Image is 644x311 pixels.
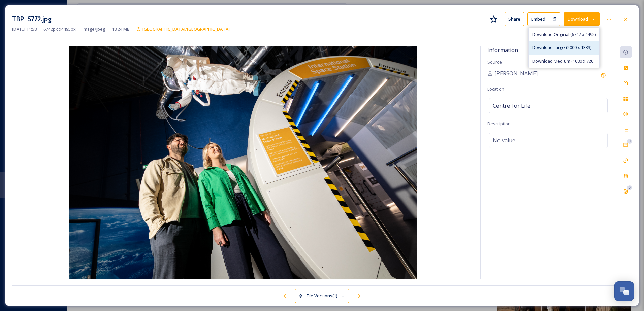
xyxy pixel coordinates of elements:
span: Download Medium (1080 x 720) [532,58,594,64]
button: File Versions(1) [295,289,349,303]
span: Information [487,46,518,54]
span: Description [487,120,511,127]
span: 6742 px x 4495 px [43,26,76,32]
span: 18.24 MB [112,26,130,32]
span: Centre For Life [493,102,530,110]
div: 0 [627,185,632,190]
button: Open Chat [614,281,634,301]
span: [DATE] 11:58 [12,26,37,32]
button: Share [505,12,524,26]
span: Location [487,86,504,92]
span: Download Original (6742 x 4495) [532,31,596,38]
span: No value. [493,136,516,144]
span: [GEOGRAPHIC_DATA]/[GEOGRAPHIC_DATA] [142,26,230,32]
h3: TBP_5772.jpg [12,14,52,24]
img: TBP_5772.jpg [12,46,474,279]
span: Download Large (2000 x 1333) [532,44,591,51]
span: Source [487,59,502,65]
span: [PERSON_NAME] [494,69,538,77]
button: Embed [527,12,549,26]
span: image/jpeg [83,26,105,32]
button: Download [564,12,600,26]
div: 0 [627,139,632,144]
